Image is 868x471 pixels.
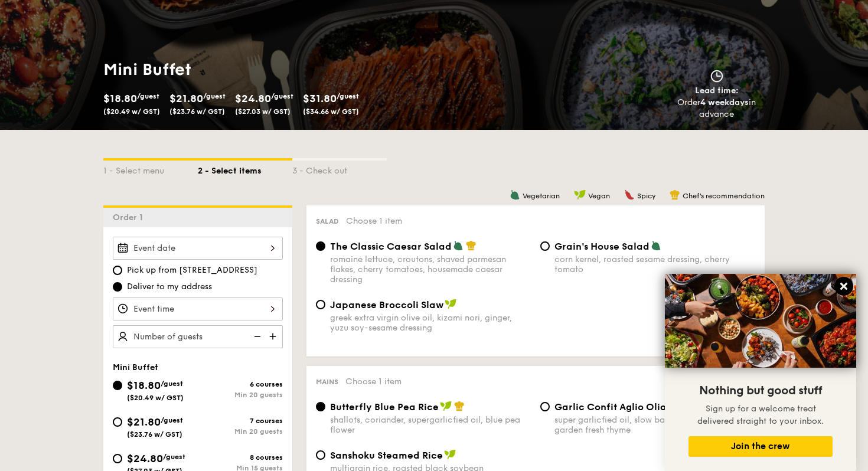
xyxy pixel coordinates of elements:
[103,59,429,80] h1: Mini Buffet
[316,300,325,309] input: Japanese Broccoli Slawgreek extra virgin olive oil, kizami nori, ginger, yuzu soy-sesame dressing
[445,299,456,309] img: icon-vegan.f8ff3823.svg
[695,86,739,96] span: Lead time:
[113,325,283,348] input: Number of guests
[588,192,610,200] span: Vegan
[161,416,183,424] span: /guest
[316,241,325,251] input: The Classic Caesar Saladromaine lettuce, croutons, shaved parmesan flakes, cherry tomatoes, house...
[708,70,726,83] img: icon-clock.2db775ea.svg
[271,92,293,100] span: /guest
[554,241,650,252] span: Grain's House Salad
[554,254,755,274] div: corn kernel, roasted sesame dressing, cherry tomato
[670,189,680,200] img: icon-chef-hat.a58ddaea.svg
[466,240,477,251] img: icon-chef-hat.a58ddaea.svg
[198,391,283,399] div: Min 20 guests
[235,107,291,116] span: ($27.03 w/ GST)
[113,237,283,260] input: Event date
[697,404,824,426] span: Sign up for a welcome treat delivered straight to your inbox.
[103,161,198,177] div: 1 - Select menu
[330,450,443,461] span: Sanshoku Steamed Rice
[137,92,159,100] span: /guest
[523,192,560,200] span: Vegetarian
[330,299,443,310] span: Japanese Broccoli Slaw
[127,264,257,276] span: Pick up from [STREET_ADDRESS]
[163,453,185,461] span: /guest
[330,254,531,284] div: romaine lettuce, croutons, shaved parmesan flakes, cherry tomatoes, housemade caesar dressing
[574,189,586,200] img: icon-vegan.f8ff3823.svg
[198,161,292,177] div: 2 - Select items
[247,325,265,348] img: icon-reduce.1d2dbef1.svg
[127,416,161,429] span: $21.80
[161,380,183,388] span: /guest
[113,297,283,320] input: Event time
[113,212,148,223] span: Order 1
[683,192,765,200] span: Chef's recommendation
[330,401,439,413] span: Butterfly Blue Pea Rice
[664,97,769,120] div: Order in advance
[510,189,520,200] img: icon-vegetarian.fe4039eb.svg
[203,92,226,100] span: /guest
[316,402,325,411] input: Butterfly Blue Pea Riceshallots, coriander, supergarlicfied oil, blue pea flower
[330,415,531,435] div: shallots, coriander, supergarlicfied oil, blue pea flower
[169,92,203,105] span: $21.80
[444,449,456,460] img: icon-vegan.f8ff3823.svg
[127,452,163,465] span: $24.80
[440,401,452,411] img: icon-vegan.f8ff3823.svg
[540,402,550,411] input: Garlic Confit Aglio Oliosuper garlicfied oil, slow baked cherry tomatoes, garden fresh thyme
[113,266,122,275] input: Pick up from [STREET_ADDRESS]
[103,107,160,116] span: ($20.49 w/ GST)
[292,161,387,177] div: 3 - Check out
[113,417,122,427] input: $21.80/guest($23.76 w/ GST)7 coursesMin 20 guests
[265,325,283,348] img: icon-add.58712e84.svg
[337,92,359,100] span: /guest
[103,92,137,105] span: $18.80
[113,381,122,390] input: $18.80/guest($20.49 w/ GST)6 coursesMin 20 guests
[330,313,531,333] div: greek extra virgin olive oil, kizami nori, ginger, yuzu soy-sesame dressing
[540,241,550,251] input: Grain's House Saladcorn kernel, roasted sesame dressing, cherry tomato
[699,384,822,398] span: Nothing but good stuff
[330,241,452,252] span: The Classic Caesar Salad
[453,240,464,251] img: icon-vegetarian.fe4039eb.svg
[624,189,635,200] img: icon-spicy.37a8142b.svg
[665,274,856,368] img: DSC07876-Edit02-Large.jpeg
[198,380,283,388] div: 6 courses
[198,453,283,462] div: 8 courses
[454,401,465,411] img: icon-chef-hat.a58ddaea.svg
[127,430,182,439] span: ($23.76 w/ GST)
[346,216,402,226] span: Choose 1 item
[169,107,225,116] span: ($23.76 w/ GST)
[127,281,212,293] span: Deliver to my address
[113,454,122,463] input: $24.80/guest($27.03 w/ GST)8 coursesMin 15 guests
[316,450,325,460] input: Sanshoku Steamed Ricemultigrain rice, roasted black soybean
[554,415,755,435] div: super garlicfied oil, slow baked cherry tomatoes, garden fresh thyme
[303,107,359,116] span: ($34.66 w/ GST)
[316,217,339,225] span: Salad
[127,394,184,402] span: ($20.49 w/ GST)
[834,277,853,296] button: Close
[198,417,283,425] div: 7 courses
[113,282,122,292] input: Deliver to my address
[113,362,158,372] span: Mini Buffet
[316,378,338,386] span: Mains
[127,379,161,392] span: $18.80
[345,377,402,387] span: Choose 1 item
[235,92,271,105] span: $24.80
[688,436,833,457] button: Join the crew
[554,401,666,413] span: Garlic Confit Aglio Olio
[637,192,655,200] span: Spicy
[700,97,749,107] strong: 4 weekdays
[651,240,661,251] img: icon-vegetarian.fe4039eb.svg
[198,427,283,436] div: Min 20 guests
[303,92,337,105] span: $31.80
